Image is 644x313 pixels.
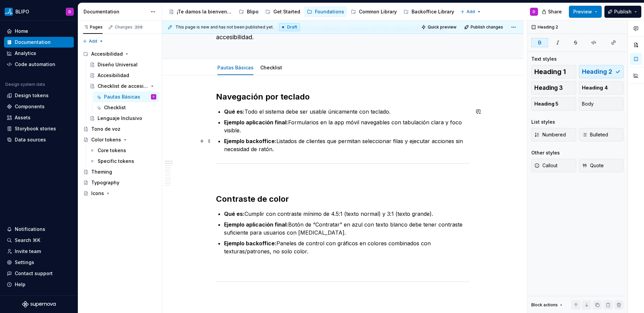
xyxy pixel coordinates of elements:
[304,6,347,17] a: Foundations
[412,8,454,15] div: Backoffice Library
[87,145,159,156] a: Core tokens
[534,84,563,91] span: Heading 3
[348,6,399,17] a: Common Library
[4,123,74,134] a: Storybook stories
[263,6,303,17] a: Get Started
[534,131,566,138] span: Numbered
[4,26,74,37] a: Home
[215,60,256,74] div: Pautas Básicas
[531,56,557,62] div: Text styles
[98,147,126,154] div: Core tokens
[15,226,45,233] div: Notifications
[287,24,297,30] span: Draft
[68,9,71,14] div: D
[166,5,457,18] div: Page tree
[80,167,159,177] a: Theming
[458,7,483,16] button: Add
[419,22,460,32] button: Quick preview
[91,136,121,143] div: Color tokens
[216,92,310,102] strong: Navegación por teclado
[15,248,41,255] div: Invite team
[216,194,289,204] strong: Contraste de color
[538,6,566,18] button: Share
[582,131,608,138] span: Bulleted
[87,81,159,91] a: Checklist de accesibilidad
[258,60,285,74] div: Checklist
[531,159,576,172] button: Callout
[83,24,103,30] div: Pages
[87,113,159,124] a: Lenguaje Inclusivo
[134,24,144,30] span: 208
[15,39,51,46] div: Documentation
[534,162,557,169] span: Callout
[224,108,470,116] p: Todo el sistema debe ser usable únicamente con teclado.
[548,8,562,15] span: Share
[579,81,624,95] button: Heading 4
[217,65,254,70] a: Pautas Básicas
[98,61,138,68] div: Diseño Universal
[582,162,604,169] span: Quote
[98,83,148,89] div: Checklist de accesibilidad
[177,8,232,15] div: ¡Te damos la bienvenida a Blipo!
[91,169,112,175] div: Theming
[579,97,624,111] button: Body
[260,65,282,70] a: Checklist
[531,65,576,78] button: Heading 1
[15,259,34,266] div: Settings
[115,24,144,30] div: Changes
[4,37,74,48] a: Documentation
[462,22,506,32] button: Publish changes
[531,81,576,95] button: Heading 3
[80,134,159,145] a: Color tokens
[224,138,276,144] strong: Ejemplo backoffice:
[80,188,159,199] a: Icons
[224,239,470,255] p: Paneles de control con gráficos en colores combinados con texturas/patrones, no solo color.
[359,8,397,15] div: Common Library
[91,179,119,186] div: Typography
[224,119,288,126] strong: Ejemplo aplicación final:
[15,92,49,99] div: Design tokens
[4,257,74,268] a: Settings
[87,156,159,167] a: Specific tokens
[573,8,592,15] span: Preview
[247,8,259,15] div: Blipo
[534,68,566,75] span: Heading 1
[153,93,154,100] div: D
[531,300,564,310] div: Block actions
[604,6,641,18] button: Publish
[224,210,470,218] p: Cumplir con contraste mínimo de 4.5:1 (texto normal) y 3:1 (texto grande).
[531,302,558,308] div: Block actions
[98,72,129,79] div: Accesibilidad
[15,237,40,244] div: Search ⌘K
[569,6,602,18] button: Preview
[224,240,276,247] strong: Ejemplo backoffice:
[471,24,503,30] span: Publish changes
[582,84,608,91] span: Heading 4
[531,149,560,156] div: Other styles
[531,119,555,125] div: List styles
[175,24,274,30] span: This page is new and has not been published yet.
[579,128,624,141] button: Bulleted
[15,28,28,35] div: Home
[104,104,126,111] div: Checklist
[1,4,76,19] button: BLIPOD
[91,126,120,132] div: Tono de voz
[236,6,261,17] a: Blipo
[224,118,470,134] p: Formularios en la app móvil navegables con tabulación clara y foco visible.
[4,59,74,70] a: Code automation
[15,103,45,110] div: Components
[15,281,25,288] div: Help
[579,159,624,172] button: Quote
[224,221,470,237] p: Botón de “Contratar” en azul con texto blanco debe tener contraste suficiente para usuarios con [...
[4,134,74,145] a: Data sources
[80,124,159,134] a: Tono de voz
[91,51,123,57] div: Accesibilidad
[98,158,134,165] div: Specific tokens
[401,6,457,17] a: Backoffice Library
[87,59,159,70] a: Diseño Universal
[224,210,245,217] strong: Qué es:
[15,270,53,277] div: Contact support
[22,301,56,308] svg: Supernova Logo
[15,125,56,132] div: Storybook stories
